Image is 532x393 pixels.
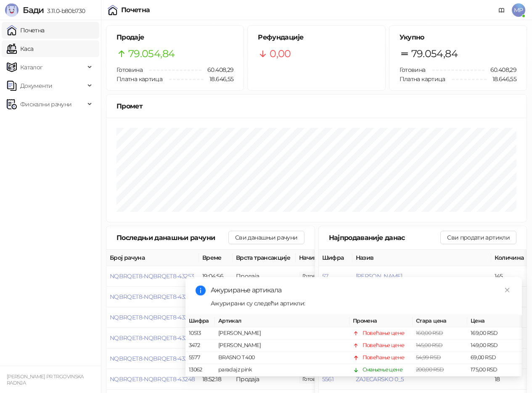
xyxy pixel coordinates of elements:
td: 10513 [185,328,215,340]
div: Смањење цене [363,366,402,375]
button: [PERSON_NAME] [356,272,402,280]
span: Готовина [400,66,426,74]
span: 18.646,55 [487,74,516,84]
td: 13062 [185,364,215,377]
button: NQBRQET8-NQBRQET8-43250 [110,334,194,342]
span: close [504,287,510,293]
span: Фискални рачуни [20,96,71,113]
td: 69,00 RSD [467,352,522,364]
span: 3.11.0-b80b730 [44,7,85,15]
button: Сви данашњи рачуни [228,231,304,244]
h5: Рефундације [258,32,375,42]
span: Документи [20,77,52,94]
td: 19:04:56 [199,266,233,287]
span: Готовина [116,66,143,74]
td: 5577 [185,352,215,364]
th: Шифра [185,315,215,327]
td: [PERSON_NAME] [215,328,349,340]
span: Каталог [20,59,43,76]
td: 145 [491,266,529,287]
a: Документација [495,3,508,17]
div: Последњи данашњи рачуни [116,232,228,243]
span: Платна картица [400,75,445,83]
div: Повећање цене [363,330,405,338]
h5: Укупно [400,32,516,42]
span: 79.054,84 [128,46,175,62]
button: 57 [322,272,328,280]
span: 145,00 RSD [416,343,443,349]
td: [PERSON_NAME] [215,340,349,352]
div: Најпродаваније данас [329,232,441,243]
div: Повећање цене [363,354,405,362]
div: Ажурирани су следећи артикли: [211,299,512,308]
div: Промет [116,101,516,111]
td: paradajz pink [215,364,349,377]
a: Close [503,285,512,295]
span: 60.408,29 [201,65,233,74]
td: 149,00 RSD [467,340,522,352]
span: Бади [23,5,44,15]
button: NQBRQET8-NQBRQET8-43252 [110,293,194,301]
span: Платна картица [116,75,162,83]
td: 3472 [185,340,215,352]
th: Врста трансакције [233,250,296,266]
span: 200,00 RSD [416,367,444,373]
td: Продаја [233,266,296,287]
span: info-circle [196,285,206,295]
a: Каса [7,40,33,57]
img: Logo [5,3,19,17]
span: 18.646,55 [204,74,233,84]
th: Промена [349,315,413,327]
td: 169,00 RSD [467,328,522,340]
button: NQBRQET8-NQBRQET8-43251 [110,314,193,321]
button: NQBRQET8-NQBRQET8-43253 [110,272,194,280]
th: Цена [467,315,522,327]
td: BRASNO T 400 [215,352,349,364]
span: 60.408,29 [484,65,516,74]
th: Стара цена [413,315,467,327]
span: 0,00 [270,46,291,62]
th: Назив [352,250,491,266]
span: 79.054,84 [411,46,458,62]
div: Повећање цене [363,342,405,350]
th: Број рачуна [106,250,199,266]
span: 1.500,00 [299,272,328,281]
th: Начини плаћања [296,250,380,266]
button: NQBRQET8-NQBRQET8-43249 [110,355,195,362]
div: Почетна [121,7,150,13]
span: MP [512,3,525,17]
th: Количина [491,250,529,266]
small: [PERSON_NAME] PR TRGOVINSKA RADNJA [7,374,84,386]
div: Ажурирање артикала [211,285,512,295]
td: 175,00 RSD [467,364,522,377]
th: Време [199,250,233,266]
th: Шифра [319,250,352,266]
button: Сви продати артикли [440,231,516,244]
th: Артикал [215,315,349,327]
h5: Продаје [116,32,233,42]
button: NQBRQET8-NQBRQET8-43248 [110,375,195,383]
a: Почетна [7,22,45,39]
span: 54,99 RSD [416,355,441,361]
span: 160,00 RSD [416,330,443,337]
